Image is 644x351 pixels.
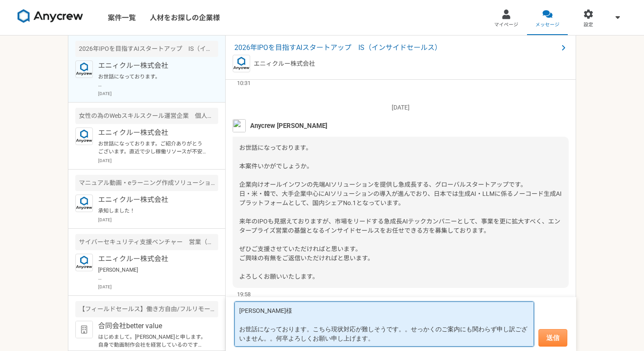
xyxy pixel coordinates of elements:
img: logo_text_blue_01.png [75,60,93,78]
p: エニィクルー株式会社 [254,59,315,68]
p: エニィクルー株式会社 [98,128,206,138]
span: 19:58 [237,290,251,298]
p: [PERSON_NAME] Anycrewの[PERSON_NAME]と申します。 サービスのご利用、ありがとうございます。 ご経験を拝見し、こちらの案件でご活躍いただけるのではないかと思い、お... [98,266,206,282]
div: 2026年IPOを目指すAIスタートアップ IS（インサイドセールス） [75,41,218,57]
img: logo_text_blue_01.png [75,254,93,271]
img: logo_text_blue_01.png [233,55,250,72]
img: 8DqYSo04kwAAAAASUVORK5CYII= [18,9,83,23]
p: エニィクルー株式会社 [98,60,206,71]
p: 承知しました！ [98,207,206,215]
p: エニィクルー株式会社 [98,195,206,205]
img: logo_text_blue_01.png [75,195,93,212]
div: 女性の為のWebスキルスクール運営企業 個人営業 [75,108,218,124]
img: %E5%90%8D%E7%A7%B0%E6%9C%AA%E8%A8%AD%E5%AE%9A%E3%81%AE%E3%83%87%E3%82%B6%E3%82%A4%E3%83%B3__3_.png [233,119,246,132]
span: メッセージ [535,21,559,28]
p: [DATE] [98,284,218,290]
button: 送信 [538,329,567,347]
p: [DATE] [98,90,218,97]
span: 設定 [584,21,593,28]
textarea: [PERSON_NAME]様 お世話になっております。こちら現状対応が難しそうです。。せっかくのご案内にも関わらず申し訳ございません。。何卒よろしくお願い申し上げます。 [234,301,534,347]
p: 合同会社better value [98,321,206,331]
p: エニィクルー株式会社 [98,254,206,264]
img: logo_text_blue_01.png [75,128,93,145]
span: 10:31 [237,79,251,87]
span: お世話になっております。 本案件いかがでしょうか。 企業向けオールインワンの先端AIソリューションを提供し急成長する、グローバルスタートアップです。 日・米・韓で、大手企業中心にAIソリューショ... [239,144,562,280]
div: サイバーセキュリティ支援ベンチャー 営業（協業先との連携等） [75,234,218,250]
img: default_org_logo-42cde973f59100197ec2c8e796e4974ac8490bb5b08a0eb061ff975e4574aa76.png [75,321,93,338]
div: 【フィールドセールス】働き方自由/フルリモート/IT企業の営業代行 [75,301,218,317]
p: お世話になっております。ご紹介ありがとうございます。直近で少し稼働リソースが不安定でして、落ち着きましたタイミングでご相談させていただけますと幸いです。お盆前後にはご連絡できるかと思います。 [98,140,206,156]
span: Anycrew [PERSON_NAME] [250,121,327,131]
p: [DATE] [98,216,218,223]
p: [DATE] [233,103,569,112]
p: [DATE] [98,157,218,164]
p: お世話になっております。 本案件いかがでしょうか。 企業向けオールインワンの先端AIソリューションを提供し急成長する、グローバルスタートアップです。 日・米・韓で、大手企業中心にAIソリューショ... [98,73,206,89]
p: はじめまして。[PERSON_NAME]と申します。自身で動画制作会社を経営しているのですが、導入事例のインタビュー動画とともに、ホワイトペーパーの制作を受託した経験もございますので、比較的親和... [98,333,206,349]
span: マイページ [494,21,518,28]
span: 2026年IPOを目指すAIスタートアップ IS（インサイドセールス） [234,43,558,53]
div: マニュアル動画・eラーニング作成ソリューション展開ベンチャー 営業/セールス [75,175,218,191]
